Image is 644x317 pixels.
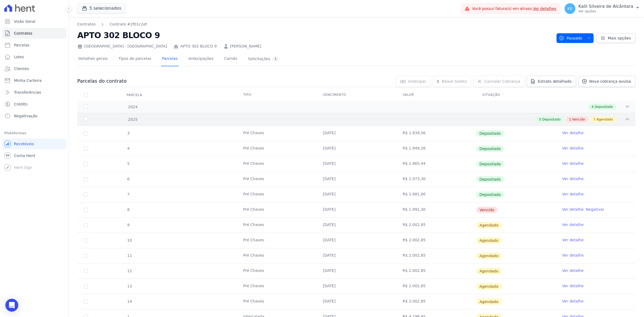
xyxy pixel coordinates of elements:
td: [DATE] [316,264,396,279]
a: Contrato #2f01c2ef [109,21,147,27]
td: R$ 1.991,30 [396,202,476,217]
th: Tipo [237,89,316,101]
a: Negativar [586,207,604,212]
span: 5 [539,117,541,122]
td: Pré Chaves [237,294,316,309]
input: default [84,269,88,273]
td: R$ 2.002,85 [396,264,476,279]
span: 3 [127,131,130,135]
span: Depositado [542,117,561,122]
span: 4 [591,104,594,109]
a: Minha Carteira [2,75,66,86]
span: 12 [127,269,132,273]
td: Pré Chaves [237,187,316,202]
span: 14 [127,299,132,304]
a: Solicitações1 [247,52,280,66]
a: Transferências [2,87,66,98]
td: R$ 1.949,26 [396,141,476,156]
td: Pré Chaves [237,156,316,172]
th: Valor [396,89,476,101]
a: Conta Hent [2,150,66,161]
span: Agendado [476,222,502,228]
a: Ver detalhe [562,207,584,212]
div: Solicitações [248,56,279,61]
div: Open Intercom Messenger [5,299,18,312]
td: R$ 2.002,85 [396,218,476,233]
a: Ver detalhe [562,237,584,243]
a: Contratos [2,28,66,39]
a: Ver detalhe [562,222,584,227]
a: Detalhes gerais [77,52,109,66]
a: Contratos [77,21,96,27]
td: Pré Chaves [237,218,316,233]
input: default [84,208,88,212]
td: R$ 1.965,44 [396,156,476,172]
a: Clientes [2,63,66,74]
td: R$ 1.939,56 [396,126,476,141]
span: Agendado [476,298,502,305]
span: 8 [127,207,130,212]
span: Agendado [476,283,502,290]
span: Vencido [476,207,497,213]
input: default [84,284,88,289]
input: Só é possível selecionar pagamentos em aberto [84,162,88,166]
td: R$ 2.002,85 [396,248,476,263]
span: Mais opções [608,35,631,41]
span: Clientes [14,66,29,71]
span: Transferências [14,90,41,95]
a: Carnês [223,52,238,66]
td: Pré Chaves [237,248,316,263]
td: Pré Chaves [237,172,316,187]
input: default [84,223,88,227]
span: Vencido [572,117,585,122]
a: Ver detalhe [562,268,584,273]
span: Crédito [14,101,28,107]
h2: APTO 302 BLOCO 9 [77,29,552,41]
a: Ver detalhe [562,253,584,258]
div: Plataformas [4,130,64,136]
span: Depositado [595,104,613,109]
span: Agendado [476,253,502,259]
span: Depositado [476,145,504,152]
td: [DATE] [316,202,396,217]
div: Parcela [120,90,149,100]
a: Parcelas [161,52,179,66]
nav: Breadcrumb [77,21,552,27]
p: Ver opções [579,9,633,13]
input: Só é possível selecionar pagamentos em aberto [84,131,88,136]
a: Ver detalhes [533,6,557,11]
td: Pré Chaves [237,126,316,141]
span: 13 [127,284,132,288]
td: Pré Chaves [237,233,316,248]
td: [DATE] [316,141,396,156]
td: [DATE] [316,218,396,233]
td: Pré Chaves [237,202,316,217]
button: 5 selecionados [77,3,126,13]
span: 7 [594,117,596,122]
a: Nova cobrança avulsa [578,76,635,87]
a: Ver detalhe [562,298,584,304]
td: [DATE] [316,294,396,309]
span: Parcelas [14,42,30,48]
td: [DATE] [316,187,396,202]
span: Lotes [14,54,24,60]
a: Ver detalhe [562,130,584,136]
span: 10 [127,238,132,242]
a: Visão Geral [2,16,66,27]
a: Lotes [2,52,66,62]
span: 11 [127,253,132,258]
div: 1 [272,56,279,61]
button: Pausado [557,33,594,43]
span: Recebíveis [14,141,34,147]
span: Depositado [476,161,504,167]
nav: Breadcrumb [77,21,147,27]
td: R$ 1.973,30 [396,172,476,187]
a: [PERSON_NAME] [230,43,261,49]
input: Só é possível selecionar pagamentos em aberto [84,192,88,197]
td: [DATE] [316,233,396,248]
span: Você possui fatura(s) em atraso. [472,6,557,12]
a: Crédito [2,99,66,110]
td: Pré Chaves [237,279,316,294]
span: Negativação [14,113,38,119]
span: 4 [127,146,130,151]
